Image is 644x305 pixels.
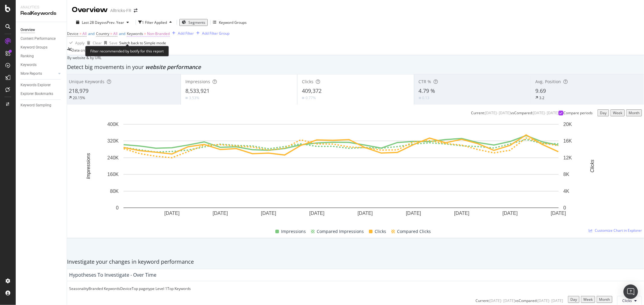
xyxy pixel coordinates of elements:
[622,298,632,303] span: Clicks
[69,121,613,226] svg: A chart.
[134,8,137,13] div: arrow-right-arrow-left
[75,40,85,46] div: Apply
[21,27,62,33] a: Overview
[595,228,642,233] span: Customize Chart in Explorer
[570,297,577,302] div: Day
[72,20,133,25] button: Last 28 DaysvsPrev. Year
[147,31,170,36] span: Non-Branded
[132,286,167,291] div: Top pagetype Level 1
[178,31,194,36] div: Add Filter
[213,211,228,216] text: [DATE]
[21,44,62,51] a: Keyword Groups
[21,10,62,17] div: RealKeywords
[454,211,469,216] text: [DATE]
[194,30,229,37] button: Add Filter Group
[375,228,386,235] span: Clicks
[21,102,62,108] a: Keyword Sampling
[281,228,306,235] span: Impressions
[96,31,109,36] span: Country
[306,95,316,100] div: 0.77%
[107,155,119,160] text: 240K
[471,110,485,115] div: Current:
[533,110,559,115] div: [DATE] - [DATE]
[511,110,533,115] div: vs Compared :
[88,31,95,36] span: and
[127,31,143,36] span: Keywords
[535,87,546,94] span: 9.69
[21,62,37,68] div: Keywords
[563,172,569,177] text: 8K
[69,272,156,278] div: Hypotheses to Investigate - Over Time
[302,97,304,99] img: Equal
[563,155,572,160] text: 12K
[21,44,47,51] div: Keyword Groups
[103,20,124,25] span: vs Prev. Year
[563,110,593,115] div: Compare periods
[357,211,373,216] text: [DATE]
[86,153,91,179] text: Impressions
[73,95,85,100] div: 20.15%
[502,211,517,216] text: [DATE]
[67,55,101,60] span: By website & by URL
[21,36,56,42] div: Content Performance
[626,109,642,116] button: Month
[21,5,62,10] div: Analytics
[107,172,119,177] text: 160K
[85,38,102,48] button: Clear
[551,211,566,216] text: [DATE]
[202,31,229,36] div: Add Filter Group
[563,189,569,194] text: 4K
[485,110,511,115] div: [DATE] - [DATE]
[107,139,119,144] text: 320K
[600,110,607,115] div: Day
[397,228,431,235] span: Compared Clicks
[185,97,188,99] img: Equal
[67,31,78,36] span: Device
[164,211,179,216] text: [DATE]
[21,36,62,42] a: Content Performance
[21,71,56,77] a: More Reports
[563,122,572,127] text: 20K
[67,38,85,48] button: Apply
[188,20,205,25] span: Segments
[419,87,435,94] span: 4.79 %
[581,296,595,303] button: Week
[21,71,42,77] div: More Reports
[88,286,120,291] div: Branded Keywords
[85,46,169,56] div: Filter recommended by botify for this report
[317,228,364,235] span: Compared Impressions
[117,38,168,48] button: Switch back to Simple mode
[107,122,119,127] text: 400K
[185,79,210,84] span: Impressions
[170,30,194,37] button: Add Filter
[21,82,51,88] div: Keywords Explorer
[109,40,117,46] div: Save
[623,285,638,299] div: Open Intercom Messenger
[21,102,51,108] div: Keyword Sampling
[110,8,131,14] div: Alltricks-FR
[597,296,612,303] button: Month
[72,48,119,55] div: Data crossed with the Crawl
[419,97,421,99] img: Equal
[79,31,82,36] span: =
[145,63,201,71] span: website performance
[489,298,515,303] div: [DATE] - [DATE]
[119,40,166,46] div: Switch back to Simple mode
[599,297,610,302] div: Month
[179,19,208,26] button: Segments
[110,189,119,194] text: 80K
[110,31,112,36] span: =
[613,110,622,115] div: Week
[419,79,431,84] span: CTR %
[116,205,119,210] text: 0
[21,53,62,59] a: Ranking
[476,298,489,303] div: Current:
[563,139,572,144] text: 16K
[568,296,579,303] button: Day
[309,211,324,216] text: [DATE]
[589,228,642,233] a: Customize Chart in Explorer
[610,109,625,116] button: Week
[72,5,108,15] div: Overview
[167,286,191,291] div: Top Keywords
